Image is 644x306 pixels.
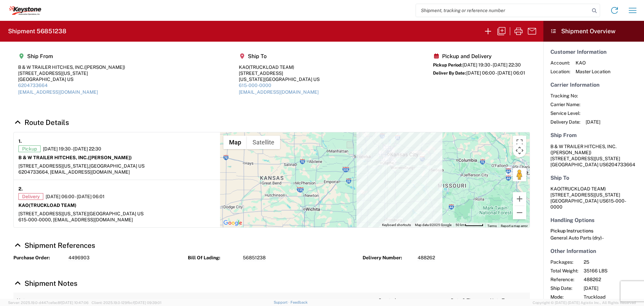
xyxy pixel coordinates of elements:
h5: Ship From [550,132,637,138]
span: Pickup Period: [433,62,463,68]
span: Reference: [550,276,578,282]
img: Google [222,219,244,227]
span: B & W TRAILER HITCHES, INC. [550,144,616,149]
span: Pickup [18,145,41,152]
span: [DATE] [586,119,600,125]
span: 50 km [455,223,465,227]
button: Show satellite imagery [247,136,280,149]
span: 56851238 [243,255,266,261]
span: [US_STATE][GEOGRAPHIC_DATA] US [63,211,144,216]
h6: Pickup Instructions [550,228,637,234]
a: 6204733664 [18,83,48,88]
strong: Bill Of Lading: [188,255,238,261]
div: [STREET_ADDRESS][US_STATE] [18,70,125,76]
span: Delivery [18,193,43,200]
div: [STREET_ADDRESS] [239,70,320,76]
button: Map Scale: 50 km per 51 pixels [453,223,485,227]
span: Total Weight: [550,268,578,274]
span: Packages: [550,259,578,265]
span: ([PERSON_NAME]) [88,155,132,160]
a: Open this area in Google Maps (opens a new window) [222,219,244,227]
span: Copyright © [DATE]-[DATE] Agistix Inc., All Rights Reserved [533,300,636,306]
strong: 2. [18,185,23,193]
span: (TRUCKLOAD TEAM) [560,186,606,191]
h2: Shipment 56851238 [8,27,66,35]
a: Support [274,300,290,304]
span: (TRUCKLOAD TEAM) [249,64,294,70]
span: [DATE] [584,285,641,291]
span: [STREET_ADDRESS] [18,211,63,216]
div: 615-000-0000, [EMAIL_ADDRESS][DOMAIN_NAME] [18,217,215,223]
address: [US_STATE][GEOGRAPHIC_DATA] US [550,186,637,210]
span: Ship Date: [550,285,578,291]
span: ([PERSON_NAME]) [550,150,591,155]
div: General Auto Parts (dry) - [550,235,637,241]
span: Client: 2025.19.0-129fbcf [92,301,161,305]
span: 35166 LBS [584,268,641,274]
header: Shipment Overview [543,21,644,42]
a: Hide Details [13,241,95,250]
span: (TRUCKLOAD TEAM) [29,203,76,208]
div: [US_STATE][GEOGRAPHIC_DATA] US [239,76,320,82]
span: [DATE] 10:47:06 [61,301,89,305]
span: [DATE] 19:30 - [DATE] 22:30 [43,146,101,152]
span: Tracking No: [550,93,580,99]
span: Server: 2025.19.0-d447cefac8f [8,301,89,305]
button: Map camera controls [513,144,526,157]
span: Delivery Date: [550,119,580,125]
div: B & W TRAILER HITCHES, INC. [18,64,125,70]
span: 488262 [584,276,641,282]
span: Truckload [584,294,641,300]
h5: Handling Options [550,217,637,223]
span: 4496903 [68,255,90,261]
button: Keyboard shortcuts [382,223,411,227]
strong: 1. [18,137,22,145]
span: [GEOGRAPHIC_DATA] US [89,163,145,169]
span: 6204733664 [606,162,635,167]
div: 6204733664, [EMAIL_ADDRESS][DOMAIN_NAME] [18,169,215,175]
span: [STREET_ADDRESS][US_STATE] [550,156,620,161]
h5: Pickup and Delivery [433,53,525,59]
h5: Ship From [18,53,125,59]
button: Zoom in [513,192,526,206]
input: Shipment, tracking or reference number [416,4,590,17]
div: KAO [239,64,320,70]
span: [DATE] 19:30 - [DATE] 22:30 [463,62,521,68]
a: [EMAIL_ADDRESS][DOMAIN_NAME] [239,89,319,95]
address: [GEOGRAPHIC_DATA] US [550,143,637,168]
a: Hide Details [13,118,69,127]
h5: Ship To [550,175,637,181]
span: Mode: [550,294,578,300]
h5: Other Information [550,248,637,254]
span: 615-000-0000 [550,198,626,210]
span: Location: [550,69,570,75]
span: [DATE] 09:39:01 [134,301,161,305]
span: [STREET_ADDRESS][US_STATE], [18,163,89,169]
span: Deliver By Date: [433,71,466,76]
strong: Delivery Number: [363,255,413,261]
span: 25 [584,259,641,265]
span: KAO [576,60,610,66]
a: Report a map error [501,224,528,228]
span: Map data ©2025 Google [415,223,451,227]
a: [EMAIL_ADDRESS][DOMAIN_NAME] [18,89,98,95]
a: Terms [487,224,497,228]
a: 615-000-0000 [239,83,271,88]
h5: Ship To [239,53,320,59]
button: Drag Pegman onto the map to open Street View [513,168,526,181]
span: Master Location [576,69,610,75]
span: KAO [STREET_ADDRESS] [550,186,606,198]
span: [DATE] 06:00 - [DATE] 06:01 [466,70,525,76]
span: [DATE] 06:00 - [DATE] 06:01 [46,193,105,200]
button: Toggle fullscreen view [513,136,526,149]
button: Zoom out [513,206,526,219]
span: 488262 [418,255,435,261]
button: Show street map [223,136,247,149]
span: Carrier Name: [550,101,580,107]
h5: Customer Information [550,49,637,55]
strong: B & W TRAILER HITCHES, INC. [18,155,132,160]
div: [GEOGRAPHIC_DATA] US [18,76,125,82]
span: Service Level: [550,110,580,116]
a: Hide Details [13,279,77,288]
strong: KAO [18,203,76,208]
